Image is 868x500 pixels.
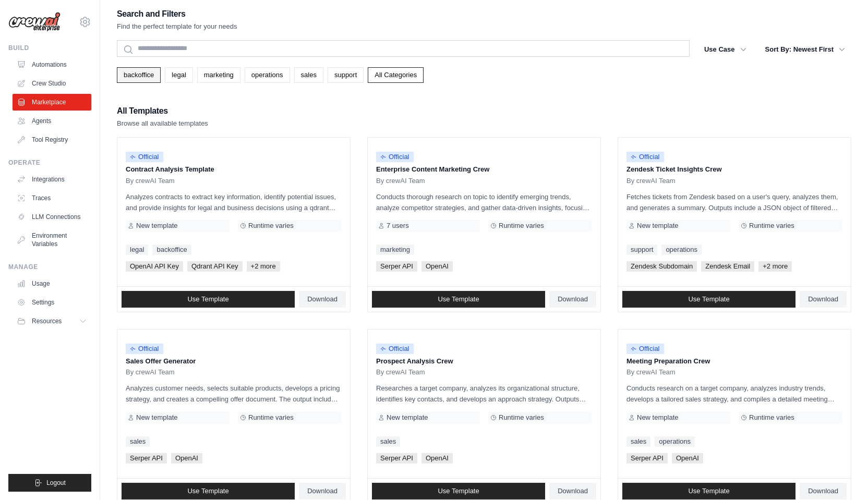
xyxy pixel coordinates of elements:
span: Download [808,295,838,303]
a: marketing [376,245,414,255]
span: Download [558,295,588,303]
a: sales [294,67,323,83]
a: Use Template [622,483,795,499]
p: Conducts thorough research on topic to identify emerging trends, analyze competitor strategies, a... [376,191,592,213]
span: Official [626,344,664,354]
span: New template [387,413,428,422]
span: Zendesk Subdomain [626,261,697,272]
a: legal [126,245,148,255]
span: Official [376,344,414,354]
a: Settings [13,294,91,311]
a: Download [299,483,346,499]
a: Download [299,291,346,308]
span: By crewAI Team [376,368,425,376]
span: Use Template [187,487,228,495]
span: +2 more [758,261,792,272]
a: Crew Studio [13,75,91,92]
p: Find the perfect template for your needs [117,21,237,32]
a: marketing [197,67,240,83]
a: backoffice [117,67,161,83]
a: LLM Connections [13,209,91,225]
span: Official [626,152,664,162]
span: Use Template [187,295,228,303]
span: Serper API [626,453,668,464]
a: Download [800,291,847,308]
span: OpenAI [171,453,202,464]
div: Operate [8,158,91,167]
a: All Categories [368,67,424,83]
a: support [626,245,657,255]
span: OpenAI [421,261,453,272]
a: Use Template [372,291,545,308]
span: Serper API [376,453,417,464]
a: sales [626,436,650,447]
a: Traces [13,190,91,206]
span: New template [637,222,678,230]
span: Use Template [438,487,479,495]
span: Official [376,152,414,162]
p: Zendesk Ticket Insights Crew [626,164,842,175]
span: Zendesk Email [701,261,754,272]
button: Sort By: Newest First [759,40,851,59]
a: support [328,67,364,83]
div: Build [8,44,91,52]
a: operations [661,245,702,255]
span: Runtime varies [248,413,294,422]
button: Logout [8,474,91,492]
span: Runtime varies [749,222,794,230]
p: Conducts research on a target company, analyzes industry trends, develops a tailored sales strate... [626,383,842,405]
span: Serper API [126,453,167,464]
span: Official [126,344,163,354]
a: Integrations [13,171,91,188]
a: Download [549,291,596,308]
a: Marketplace [13,94,91,111]
a: Usage [13,275,91,292]
p: Meeting Preparation Crew [626,356,842,367]
p: Sales Offer Generator [126,356,342,367]
span: Download [558,487,588,495]
a: operations [245,67,290,83]
span: Use Template [688,487,729,495]
span: OpenAI API Key [126,261,183,272]
span: By crewAI Team [376,177,425,185]
a: Download [549,483,596,499]
a: Tool Registry [13,131,91,148]
p: Analyzes contracts to extract key information, identify potential issues, and provide insights fo... [126,191,342,213]
span: +2 more [247,261,280,272]
h2: Search and Filters [117,7,237,21]
span: By crewAI Team [126,177,175,185]
a: Use Template [372,483,545,499]
h2: All Templates [117,104,208,118]
p: Prospect Analysis Crew [376,356,592,367]
span: OpenAI [421,453,453,464]
p: Analyzes customer needs, selects suitable products, develops a pricing strategy, and creates a co... [126,383,342,405]
a: Download [800,483,847,499]
span: 7 users [387,222,409,230]
p: Fetches tickets from Zendesk based on a user's query, analyzes them, and generates a summary. Out... [626,191,842,213]
span: Runtime varies [499,222,544,230]
span: Qdrant API Key [187,261,243,272]
p: Browse all available templates [117,118,208,129]
span: By crewAI Team [626,177,676,185]
a: Use Template [122,291,295,308]
span: Official [126,152,163,162]
span: Download [307,295,337,303]
span: Use Template [688,295,729,303]
a: backoffice [152,245,191,255]
span: Serper API [376,261,417,272]
span: New template [136,413,177,422]
p: Contract Analysis Template [126,164,342,175]
span: By crewAI Team [126,368,175,376]
p: Researches a target company, analyzes its organizational structure, identifies key contacts, and ... [376,383,592,405]
a: Automations [13,56,91,73]
a: sales [376,436,400,447]
a: Use Template [622,291,795,308]
a: operations [655,436,695,447]
a: Environment Variables [13,227,91,252]
a: sales [126,436,150,447]
span: Runtime varies [248,222,294,230]
span: New template [637,413,678,422]
img: Logo [8,12,61,32]
button: Resources [13,313,91,330]
span: Use Template [438,295,479,303]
